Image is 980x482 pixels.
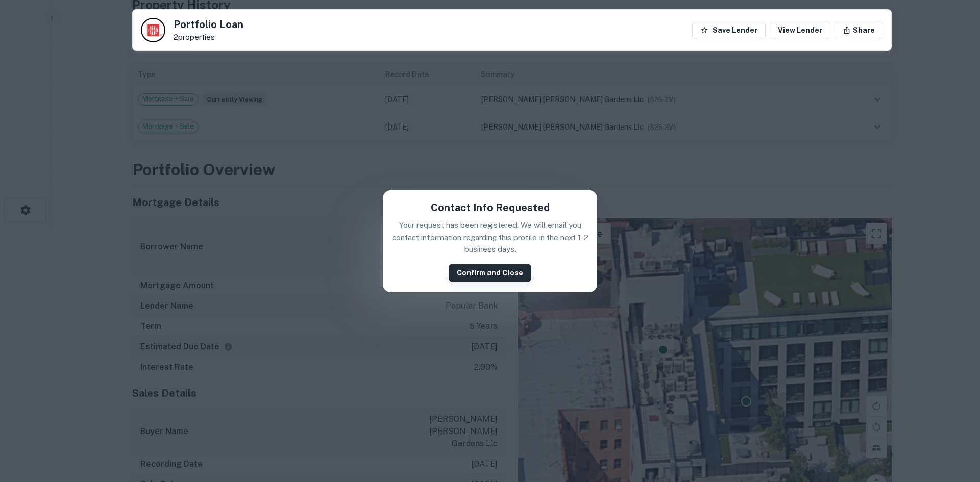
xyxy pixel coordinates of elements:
[431,200,550,215] h5: Contact Info Requested
[929,400,980,449] iframe: Chat Widget
[391,219,589,256] p: Your request has been registered. We will email you contact information regarding this profile in...
[692,21,766,39] button: Save Lender
[449,264,531,282] button: Confirm and Close
[770,21,830,39] a: View Lender
[174,19,243,30] h5: Portfolio Loan
[174,33,243,42] p: 2 properties
[835,21,883,39] button: Share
